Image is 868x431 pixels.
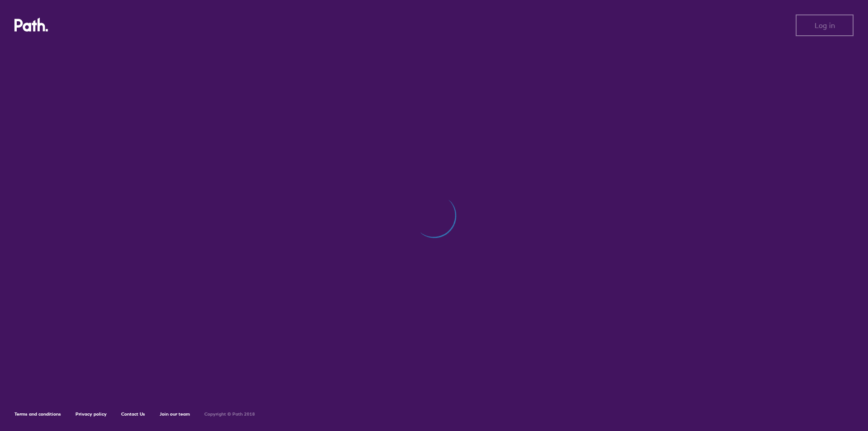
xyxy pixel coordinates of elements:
[14,411,61,417] a: Terms and conditions
[815,21,835,29] span: Log in
[75,411,107,417] a: Privacy policy
[204,412,255,417] h6: Copyright © Path 2018
[121,411,145,417] a: Contact Us
[160,411,190,417] a: Join our team
[796,14,854,36] button: Log in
